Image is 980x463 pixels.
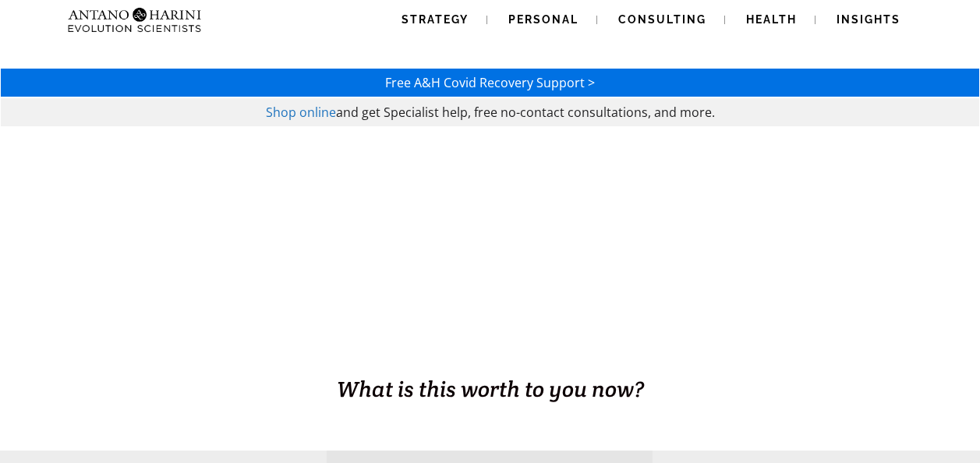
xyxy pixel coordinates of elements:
[336,104,715,121] span: and get Specialist help, free no-contact consultations, and more.
[2,341,978,373] h1: BUSINESS. HEALTH. Family. Legacy
[385,74,595,91] a: Free A&H Covid Recovery Support >
[266,104,336,121] a: Shop online
[402,13,469,26] span: Strategy
[508,13,578,26] span: Personal
[837,13,900,26] span: Insights
[337,375,644,403] span: What is this worth to you now?
[618,13,706,26] span: Consulting
[746,13,797,26] span: Health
